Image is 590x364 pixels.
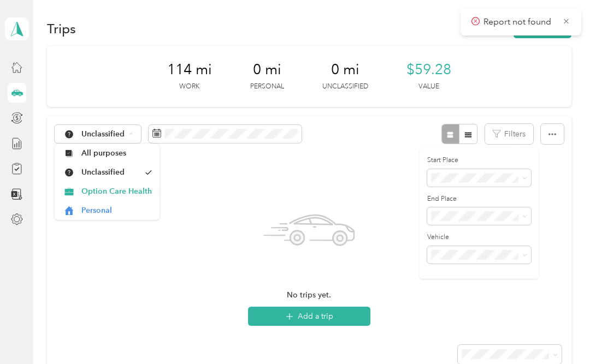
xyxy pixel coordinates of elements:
span: No trips yet. [287,289,331,301]
p: Value [418,82,439,92]
p: Personal [250,82,284,92]
p: Work [179,82,199,92]
button: Filters [485,124,533,144]
label: Vehicle [427,232,531,242]
iframe: Everlance-gr Chat Button Frame [529,303,590,364]
span: 0 mi [331,61,359,79]
span: Personal [81,205,152,216]
p: Report not found [483,15,554,29]
label: End Place [427,194,531,204]
span: All purposes [81,147,152,159]
span: Unclassified [81,130,125,138]
span: $59.28 [406,61,451,79]
button: Add a trip [248,307,370,326]
span: Unclassified [81,166,140,178]
span: Option Care Health [81,186,152,197]
span: 114 mi [167,61,212,79]
h1: Trips [47,23,76,34]
p: Unclassified [322,82,368,92]
label: Start Place [427,156,531,165]
span: 0 mi [253,61,281,79]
